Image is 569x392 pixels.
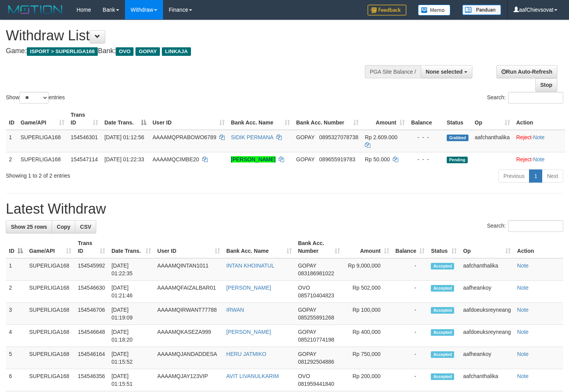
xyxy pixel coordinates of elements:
[472,108,513,130] th: Op: activate to sort column ascending
[154,303,223,325] td: AAAAMQIRWANT77788
[154,236,223,258] th: User ID: activate to sort column ascending
[6,369,26,391] td: 6
[298,270,334,276] span: Copy 083186981022 to clipboard
[52,220,75,233] a: Copy
[26,258,75,281] td: SUPERLIGA168
[154,347,223,369] td: AAAAMQJANDADDESA
[392,258,428,281] td: -
[6,152,17,166] td: 2
[26,303,75,325] td: SUPERLIGA168
[226,329,271,335] a: [PERSON_NAME]
[517,262,529,269] a: Note
[508,220,563,232] input: Search:
[6,325,26,347] td: 4
[149,108,228,130] th: User ID: activate to sort column ascending
[6,347,26,369] td: 5
[6,258,26,281] td: 1
[17,130,68,152] td: SUPERLIGA168
[447,157,468,163] span: Pending
[392,236,428,258] th: Balance: activate to sort column ascending
[26,369,75,391] td: SUPERLIGA168
[75,369,108,391] td: 154546356
[6,201,563,217] h1: Latest Withdraw
[6,281,26,303] td: 2
[108,281,154,303] td: [DATE] 01:21:46
[226,373,279,379] a: AVIT LIVANULKARIM
[104,134,144,140] span: [DATE] 01:12:56
[298,285,310,291] span: OVO
[57,224,70,230] span: Copy
[431,373,454,380] span: Accepted
[153,156,199,162] span: AAAAMQCIMBE20
[513,130,565,152] td: ·
[75,281,108,303] td: 154546630
[408,108,444,130] th: Balance
[26,236,75,258] th: Game/API: activate to sort column ascending
[487,92,563,104] label: Search:
[517,351,529,357] a: Note
[392,281,428,303] td: -
[392,347,428,369] td: -
[298,373,310,379] span: OVO
[460,325,514,347] td: aafdoeuksreyneang
[460,258,514,281] td: aafchanthalika
[108,325,154,347] td: [DATE] 01:18:20
[513,152,565,166] td: ·
[154,325,223,347] td: AAAAMQKASEZA999
[162,47,191,56] span: LINKAJA
[108,369,154,391] td: [DATE] 01:15:51
[80,224,91,230] span: CSV
[431,285,454,292] span: Accepted
[421,65,472,78] button: None selected
[298,381,334,387] span: Copy 081959441840 to clipboard
[298,329,316,335] span: GOPAY
[411,155,441,163] div: - - -
[6,4,65,16] img: MOTION_logo.png
[298,337,334,343] span: Copy 085210774198 to clipboard
[514,236,563,258] th: Action
[296,156,314,162] span: GOPAY
[104,156,144,162] span: [DATE] 01:22:33
[226,307,244,313] a: IRWAN
[6,28,371,43] h1: Withdraw List
[487,220,563,232] label: Search:
[75,325,108,347] td: 154546648
[428,236,460,258] th: Status: activate to sort column ascending
[343,303,392,325] td: Rp 100,000
[6,47,371,55] h4: Game: Bank:
[368,5,406,16] img: Feedback.jpg
[68,108,101,130] th: Trans ID: activate to sort column ascending
[460,236,514,258] th: Op: activate to sort column ascending
[116,47,134,56] span: OVO
[343,325,392,347] td: Rp 400,000
[517,285,529,291] a: Note
[513,108,565,130] th: Action
[431,263,454,269] span: Accepted
[343,369,392,391] td: Rp 200,000
[444,108,472,130] th: Status
[319,156,355,162] span: Copy 089655919783 to clipboard
[343,258,392,281] td: Rp 9,000,000
[75,258,108,281] td: 154545992
[231,134,273,140] a: SIDIK PERMANA
[231,156,276,162] a: [PERSON_NAME]
[460,347,514,369] td: aafheankoy
[11,224,47,230] span: Show 25 rows
[19,92,49,104] select: Showentries
[343,281,392,303] td: Rp 502,000
[362,108,408,130] th: Amount: activate to sort column ascending
[508,92,563,104] input: Search:
[293,108,362,130] th: Bank Acc. Number: activate to sort column ascending
[71,156,98,162] span: 154547114
[101,108,149,130] th: Date Trans.: activate to sort column descending
[462,5,501,15] img: panduan.png
[154,369,223,391] td: AAAAMQJAY123VIP
[6,236,26,258] th: ID: activate to sort column descending
[365,134,397,140] span: Rp 2.609.000
[298,262,316,269] span: GOPAY
[295,236,343,258] th: Bank Acc. Number: activate to sort column ascending
[431,307,454,314] span: Accepted
[75,236,108,258] th: Trans ID: activate to sort column ascending
[228,108,293,130] th: Bank Acc. Name: activate to sort column ascending
[298,351,316,357] span: GOPAY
